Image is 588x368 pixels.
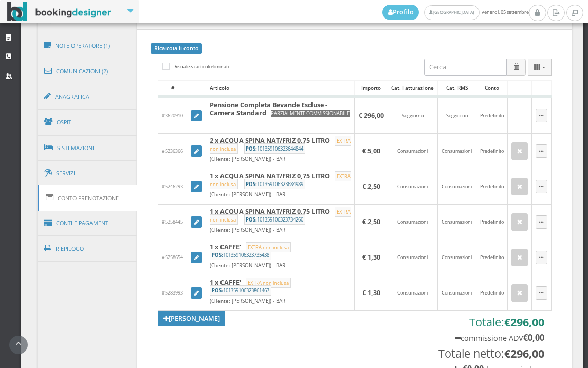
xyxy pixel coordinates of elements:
[476,97,507,134] td: Predefinito
[246,278,290,288] small: EXTRA non inclusa
[210,285,271,296] small: 101359106323861467
[7,2,112,22] img: BookingDesigner.com
[151,43,202,54] a: Ricalcola il conto
[246,145,257,152] b: POS:
[388,134,438,169] td: Consumazioni
[38,58,137,85] a: Comunicazioni (2)
[476,81,507,95] div: Conto
[362,253,380,262] b: € 1,30
[355,81,387,95] div: Importo
[210,171,351,190] small: EXTRA non inclusa
[158,311,226,326] a: [PERSON_NAME]
[210,207,351,225] small: EXTRA non inclusa
[427,347,544,360] h3: Totale netto:
[246,242,290,252] small: EXTRA non inclusa
[38,235,137,262] a: Riepilogo
[438,134,476,169] td: Consumazioni
[162,148,183,154] span: #5236366
[212,252,223,259] b: POS:
[427,316,544,329] h3: Totale:
[162,183,183,190] span: #5246293
[244,214,305,225] small: 101359106323734260
[382,5,529,20] span: venerdì, 05 settembre
[476,240,507,275] td: Predefinito
[210,243,241,251] b: 1 x CAFFE'
[38,83,137,110] a: Anagrafica
[362,182,380,191] b: € 2,50
[388,81,438,95] div: Cat. Fatturazione
[382,5,419,20] a: Profilo
[210,172,330,180] b: 1 x ACQUA SPINA NAT/FRIZ 0,75 LITRO
[158,81,187,95] div: #
[438,205,476,240] td: Consumazioni
[438,240,476,275] td: Consumazioni
[476,134,507,169] td: Predefinito
[388,240,438,275] td: Consumazioni
[162,218,183,225] span: #5258445
[210,250,271,260] small: 101359106323735438
[388,205,438,240] td: Consumazioni
[210,101,327,117] b: Pensione Completa Bevande Escluse - Camera Standard
[438,81,475,95] div: Cat. RMS
[362,217,380,226] b: € 2,50
[523,332,544,343] b: €
[210,298,351,304] div: (Cliente: [PERSON_NAME]) - BAR
[210,207,330,216] b: 1 x ACQUA SPINA NAT/FRIZ 0,75 LITRO
[510,346,544,361] span: 296,00
[38,135,137,161] a: Sistemazione
[362,146,380,155] b: € 5,00
[244,179,305,189] small: 101359106323684989
[424,5,479,20] a: [GEOGRAPHIC_DATA]
[510,315,544,329] span: 296,00
[210,227,351,233] div: (Cliente: [PERSON_NAME]) - BAR
[271,110,350,117] small: PARZIALMENTE COMMISSIONABILE
[244,143,305,154] small: 101359106323644844
[476,205,507,240] td: Predefinito
[38,109,137,136] a: Ospiti
[210,278,241,287] b: 1 x CAFFE'
[38,160,137,187] a: Servizi
[528,59,552,76] button: Columns
[504,346,544,361] b: €
[362,288,380,297] b: € 1,30
[38,210,137,236] a: Conti e Pagamenti
[210,191,351,198] div: (Cliente: [PERSON_NAME]) - BAR
[162,289,183,296] span: #5283993
[388,275,438,311] td: Consumazioni
[438,169,476,205] td: Consumazioni
[162,61,229,73] label: Visualizza articoli eliminati
[504,315,544,329] b: €
[424,59,507,76] input: Cerca
[212,287,223,294] b: POS:
[438,275,476,311] td: Consumazioni
[528,332,544,343] span: 0,00
[206,81,354,95] div: Articolo
[38,32,137,59] a: Note Operatore (1)
[162,112,183,119] span: #3620910
[210,136,351,154] small: EXTRA non inclusa
[38,185,137,211] a: Conto Prenotazione
[246,216,257,223] b: POS:
[359,111,384,120] b: € 296,00
[388,97,438,134] td: Soggiorno
[476,275,507,311] td: Predefinito
[162,254,183,261] span: #5258654
[427,334,544,342] h4: commissione ADV
[210,136,330,145] b: 2 x ACQUA SPINA NAT/FRIZ 0,75 LITRO
[246,181,257,188] b: POS:
[528,59,552,76] div: Colonne
[210,156,351,162] div: (Cliente: [PERSON_NAME]) - BAR
[210,262,351,269] div: (Cliente: [PERSON_NAME]) - BAR
[438,97,476,134] td: Soggiorno
[388,169,438,205] td: Consumazioni
[476,169,507,205] td: Predefinito
[210,120,351,127] div: -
